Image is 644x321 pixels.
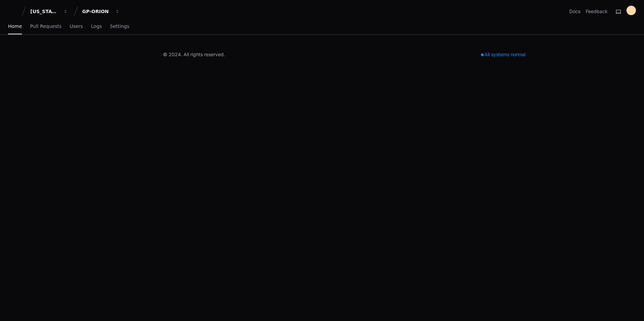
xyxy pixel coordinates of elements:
[569,8,580,15] a: Docs
[477,50,529,59] div: All systems normal
[79,5,123,17] button: GP-ORION
[30,19,61,34] a: Pull Requests
[28,5,71,17] button: [US_STATE] Pacific
[91,24,102,28] span: Logs
[110,19,129,34] a: Settings
[110,24,129,28] span: Settings
[70,24,83,28] span: Users
[163,51,225,58] div: © 2024. All rights reserved.
[8,19,22,34] a: Home
[30,24,61,28] span: Pull Requests
[586,8,608,15] button: Feedback
[91,19,102,34] a: Logs
[8,24,22,28] span: Home
[30,8,59,15] div: [US_STATE] Pacific
[82,8,111,15] div: GP-ORION
[70,19,83,34] a: Users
